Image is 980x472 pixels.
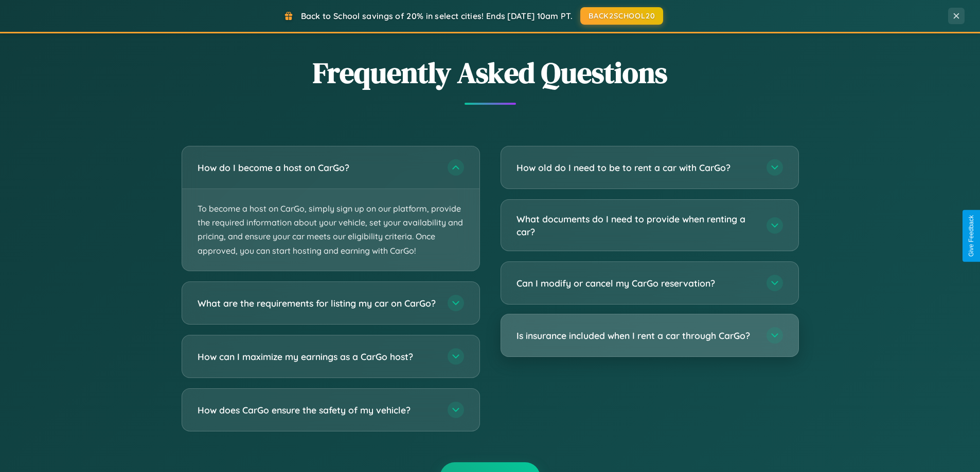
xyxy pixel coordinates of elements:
[182,189,479,271] p: To become a host on CarGo, simply sign up on our platform, provide the required information about...
[516,329,756,342] h3: Is insurance included when I rent a car through CarGo?
[198,161,437,174] h3: How do I become a host on CarGo?
[198,403,437,416] h3: How does CarGo ensure the safety of my vehicle?
[516,213,756,238] h3: What documents do I need to provide when renting a car?
[516,277,756,290] h3: Can I modify or cancel my CarGo reservation?
[516,161,756,174] h3: How old do I need to be to rent a car with CarGo?
[198,296,437,309] h3: What are the requirements for listing my car on CarGo?
[182,53,799,92] h2: Frequently Asked Questions
[198,350,437,363] h3: How can I maximize my earnings as a CarGo host?
[301,11,573,21] span: Back to School savings of 20% in select cities! Ends [DATE] 10am PT.
[968,215,975,257] div: Give Feedback
[580,7,663,25] button: BACK2SCHOOL20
